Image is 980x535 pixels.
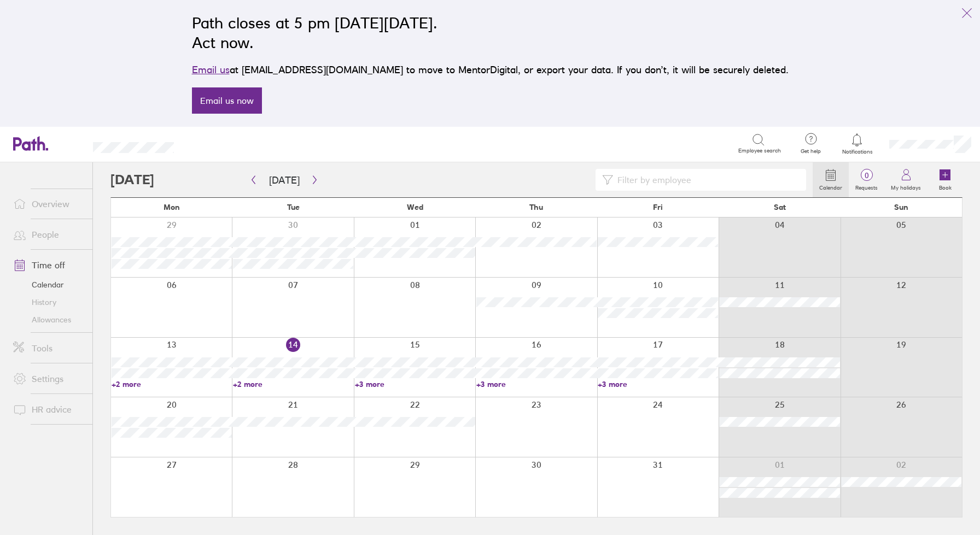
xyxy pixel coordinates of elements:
a: +2 more [112,379,232,389]
a: +3 more [355,379,475,389]
a: Book [927,162,962,197]
button: [DATE] [260,171,308,189]
a: Email us now [192,87,262,114]
a: HR advice [4,398,92,420]
span: 0 [849,171,884,180]
a: Calendar [4,276,92,293]
label: Book [932,181,958,191]
a: 0Requests [849,162,884,197]
span: Get help [793,148,829,155]
a: Email us [192,64,230,75]
span: Sun [894,203,908,211]
span: Employee search [738,148,781,154]
span: Sat [774,203,786,211]
input: Filter by employee [613,169,800,190]
label: Requests [849,181,884,191]
span: Notifications [839,149,875,155]
a: +3 more [598,379,718,389]
div: Search [203,138,231,148]
span: Wed [407,203,423,211]
a: My holidays [884,162,927,197]
label: My holidays [884,181,927,191]
span: Fri [653,203,663,211]
a: Settings [4,368,92,390]
p: at [EMAIL_ADDRESS][DOMAIN_NAME] to move to MentorDigital, or export your data. If you don’t, it w... [192,62,789,78]
a: Time off [4,254,92,276]
a: Tools [4,337,92,359]
a: +2 more [233,379,353,389]
a: Overview [4,193,92,215]
a: +3 more [476,379,597,389]
h2: Path closes at 5 pm [DATE][DATE]. Act now. [192,13,789,52]
span: Mon [164,203,180,211]
span: Tue [287,203,300,211]
label: Calendar [813,181,849,191]
a: Notifications [839,132,875,155]
a: Calendar [813,162,849,197]
a: History [4,293,92,311]
a: People [4,224,92,245]
span: Thu [529,203,543,211]
a: Allowances [4,311,92,328]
